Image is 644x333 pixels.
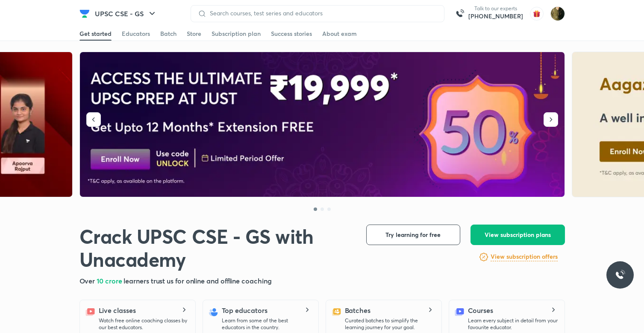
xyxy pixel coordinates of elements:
[212,29,261,38] div: Subscription plan
[468,305,493,315] h5: Courses
[212,27,261,41] a: Subscription plan
[451,5,468,22] img: call-us
[206,10,437,17] input: Search courses, test series and educators
[99,317,188,331] p: Watch free online coaching classes by our best educators.
[485,231,551,239] span: View subscription plans
[79,29,112,38] div: Get started
[222,317,312,331] p: Learn from some of the best educators in the country.
[124,276,271,285] span: learners trust us for online and offline coaching
[79,27,112,41] a: Get started
[90,5,162,22] button: UPSC CSE - GS
[345,305,371,315] h5: Batches
[271,29,312,38] div: Success stories
[468,5,523,12] p: Talk to our experts
[491,252,558,261] h6: View subscription offers
[97,276,124,285] span: 10 crore
[468,317,558,331] p: Learn every subject in detail from your favourite educator.
[322,29,357,38] div: About exam
[550,6,565,21] img: Ruhi Chi
[530,7,544,20] img: avatar
[471,225,565,245] button: View subscription plans
[160,29,176,38] div: Batch
[271,27,312,41] a: Success stories
[79,9,90,19] img: Company Logo
[322,27,357,41] a: About exam
[222,305,268,315] h5: Top educators
[122,29,150,38] div: Educators
[468,12,523,20] a: [PHONE_NUMBER]
[79,276,97,285] span: Over
[491,252,558,262] a: View subscription offers
[99,305,136,315] h5: Live classes
[122,27,150,41] a: Educators
[385,231,441,239] span: Try learning for free
[79,225,353,271] h1: Crack UPSC CSE - GS with Unacademy
[160,27,176,41] a: Batch
[187,27,201,41] a: Store
[345,317,435,331] p: Curated batches to simplify the learning journey for your goal.
[366,225,460,245] button: Try learning for free
[615,270,625,280] img: ttu
[187,29,201,38] div: Store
